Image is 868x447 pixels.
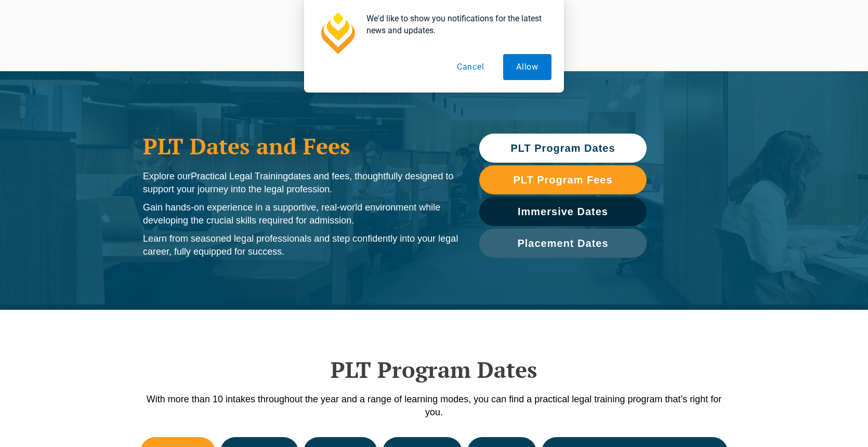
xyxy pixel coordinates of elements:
span: Practical Legal Training [191,171,288,181]
span: Placement Dates [517,238,608,248]
a: Placement Dates [479,229,647,258]
p: With more than 10 intakes throughout the year and a range of learning modes, you can find a pract... [138,393,730,419]
span: PLT Program Dates [510,143,615,153]
p: Gain hands-on experience in a supportive, real-world environment while developing the crucial ski... [143,201,458,227]
h1: PLT Dates and Fees [143,133,458,159]
a: PLT Program Fees [479,165,647,194]
img: notification icon [317,12,358,54]
span: Immersive Dates [518,206,608,217]
button: Cancel [444,54,497,80]
h2: PLT Program Dates [138,357,730,383]
p: Learn from seasoned legal professionals and step confidently into your legal career, fully equipp... [143,232,458,258]
span: PLT Program Fees [513,175,612,185]
div: We'd like to show you notifications for the latest news and updates. [358,12,551,36]
a: Immersive Dates [479,197,647,226]
button: Allow [503,54,551,80]
a: PLT Program Dates [479,134,647,163]
p: Explore our dates and fees, thoughtfully designed to support your journey into the legal profession. [143,170,458,196]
